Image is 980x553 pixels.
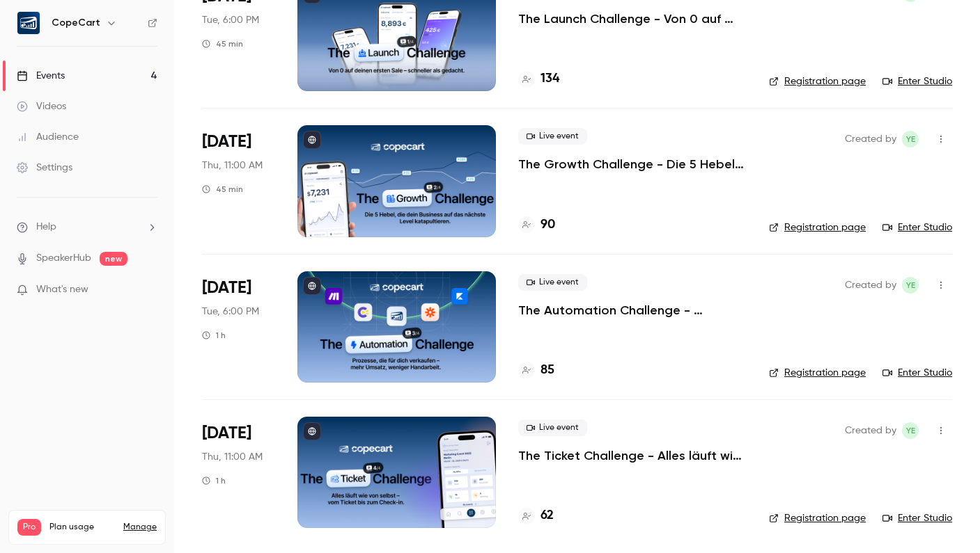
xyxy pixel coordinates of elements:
div: Oct 9 Thu, 11:00 AM (Europe/Berlin) [202,417,275,528]
div: Oct 2 Thu, 11:00 AM (Europe/Berlin) [202,125,275,237]
span: Pro [17,519,41,536]
div: Audience [17,130,79,144]
a: 62 [518,506,554,525]
div: Events [17,69,65,83]
div: 1 h [202,475,226,486]
span: YE [906,131,915,147]
span: What's new [36,282,88,297]
span: Created by [845,422,896,439]
span: Live event [518,274,587,291]
iframe: Noticeable Trigger [141,284,157,296]
a: Enter Studio [882,366,952,380]
div: Videos [17,99,66,113]
div: Settings [17,161,72,175]
a: 85 [518,361,554,380]
a: 90 [518,216,555,234]
h4: 134 [540,70,559,88]
span: Yasamin Esfahani [902,277,919,294]
span: new [100,252,127,266]
a: Registration page [769,511,866,525]
a: Enter Studio [882,511,952,525]
h4: 90 [540,216,555,234]
a: Enter Studio [882,221,952,234]
span: Help [36,220,56,234]
a: The Ticket Challenge - Alles läuft wie von selbst – vom Ticket bis zum Check-in [518,447,747,464]
span: Created by [845,131,896,147]
span: YE [906,422,915,439]
span: Yasamin Esfahani [902,131,919,147]
a: Registration page [769,366,866,380]
span: Tue, 6:00 PM [202,305,259,319]
a: 134 [518,70,559,88]
div: 45 min [202,184,243,195]
li: help-dropdown-opener [17,220,157,234]
div: 45 min [202,38,243,49]
span: Live event [518,128,587,145]
a: Enter Studio [882,74,952,88]
h4: 62 [540,506,554,525]
div: Oct 7 Tue, 6:00 PM (Europe/Berlin) [202,271,275,383]
a: Registration page [769,221,866,234]
div: 1 h [202,330,226,341]
span: [DATE] [202,422,251,444]
a: Registration page [769,74,866,88]
span: [DATE] [202,277,251,299]
span: Thu, 11:00 AM [202,450,263,464]
h6: CopeCart [52,16,100,30]
span: Created by [845,277,896,294]
span: Plan usage [49,522,115,533]
h4: 85 [540,361,554,380]
span: Live event [518,419,587,436]
a: The Launch Challenge - Von 0 auf deinen ersten Sale – schneller als gedacht [518,10,747,27]
span: Tue, 6:00 PM [202,13,259,27]
span: YE [906,277,915,294]
img: CopeCart [17,12,40,34]
span: Thu, 11:00 AM [202,159,263,173]
a: The Growth Challenge - Die 5 Hebel, die dein Business auf das nächste Level katapultieren [518,156,747,173]
span: Yasamin Esfahani [902,422,919,439]
a: The Automation Challenge - Prozesse, die für dich verkaufen – mehr Umsatz, weniger Handarbeit [518,302,747,319]
span: [DATE] [202,131,251,153]
a: Manage [123,522,157,533]
a: SpeakerHub [36,251,91,266]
